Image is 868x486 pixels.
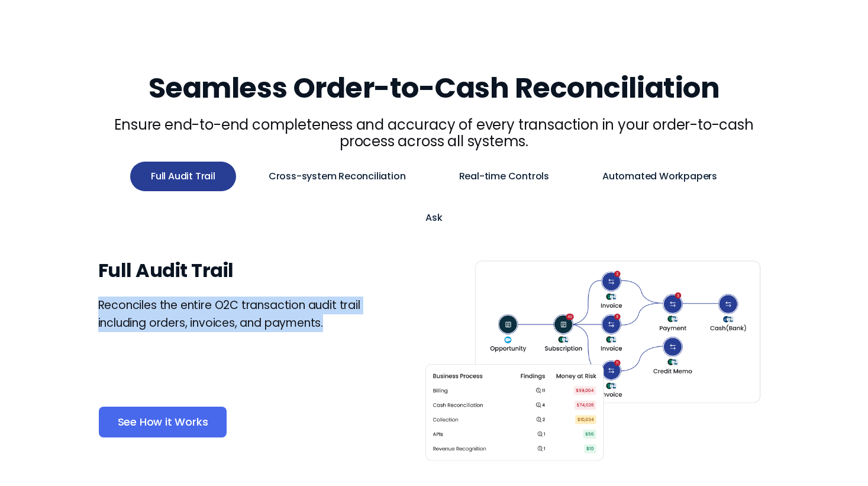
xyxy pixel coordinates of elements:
[422,256,770,465] img: Order-to-Cash 3
[98,117,770,150] p: Ensure end-to-end completeness and accuracy of every transaction in your order-to-cash process ac...
[269,170,406,182] span: Cross-system Reconciliation
[98,72,770,105] h2: Seamless Order-to-Cash Reconciliation​
[98,162,770,465] div: Tabs. Open items with Enter or Space, close with Escape and navigate using the Arrow keys.
[602,170,717,182] span: Automated Workpapers
[98,256,375,285] h2: Full Audit Trail
[98,297,375,332] p: Reconciles the entire O2C transaction audit trail including orders, invoices, and payments.
[151,170,215,182] span: Full Audit Trail
[118,416,208,428] span: See How it Works
[99,407,227,437] a: See How it Works
[459,170,549,182] span: Real-time Controls
[425,212,442,224] span: Ask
